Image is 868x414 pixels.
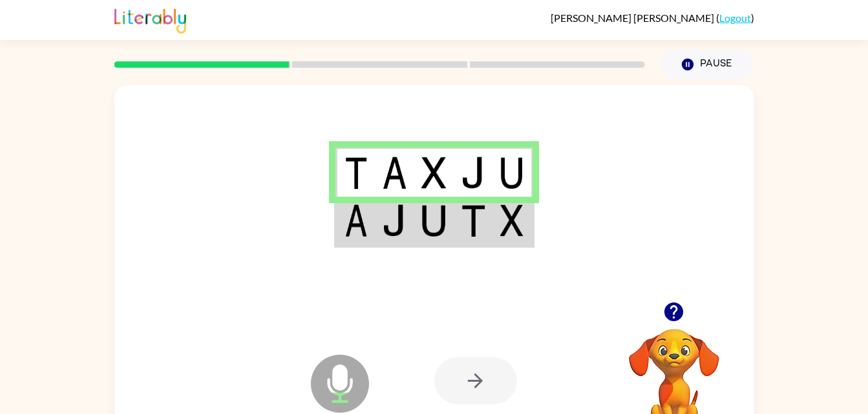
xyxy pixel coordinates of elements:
[421,157,446,189] img: x
[661,50,754,79] button: Pause
[382,157,407,189] img: a
[461,204,485,237] img: t
[344,157,368,189] img: t
[551,12,754,24] div: ( )
[114,5,186,34] img: Literably
[551,12,716,24] span: [PERSON_NAME] [PERSON_NAME]
[500,157,524,189] img: u
[719,12,751,24] a: Logout
[344,204,368,237] img: a
[461,157,485,189] img: j
[421,204,446,237] img: u
[382,204,407,237] img: j
[500,204,524,237] img: x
